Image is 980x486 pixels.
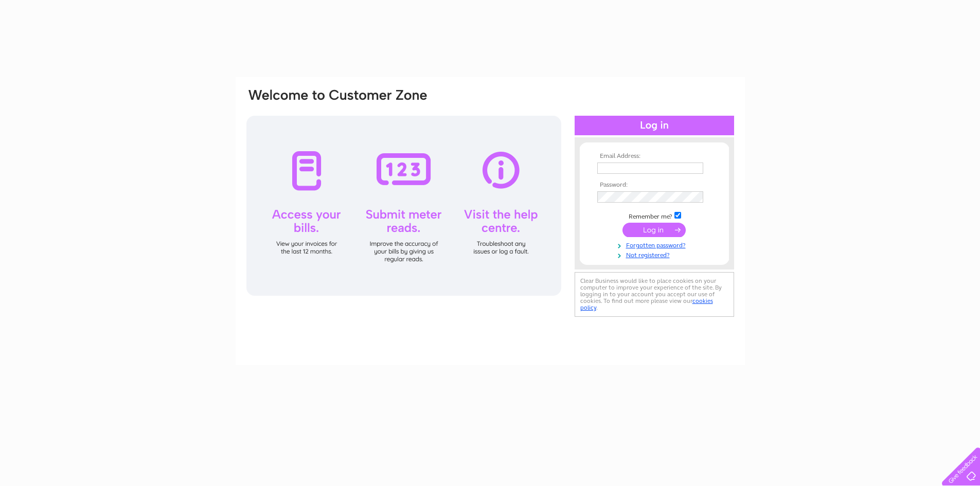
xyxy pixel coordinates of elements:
[575,272,734,317] div: Clear Business would like to place cookies on your computer to improve your experience of the sit...
[595,210,714,221] td: Remember me?
[595,153,714,160] th: Email Address:
[595,182,714,189] th: Password:
[580,297,713,311] a: cookies policy
[622,223,686,237] input: Submit
[597,240,714,249] a: Forgotten password?
[597,249,714,259] a: Not registered?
